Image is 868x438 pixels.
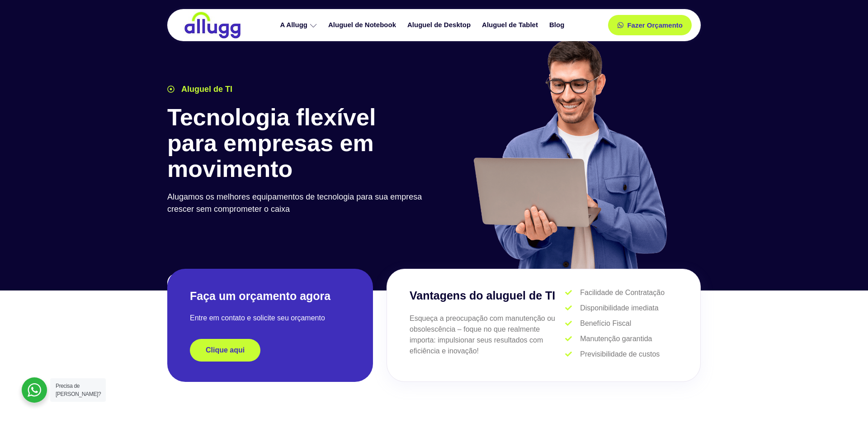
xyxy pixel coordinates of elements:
img: locação de TI é Allugg [183,11,242,39]
span: Aluguel de TI [179,83,232,95]
span: Fazer Orçamento [627,22,683,29]
h1: Tecnologia flexível para empresas em movimento [167,105,429,182]
a: Blog [545,17,571,33]
a: Aluguel de Tablet [477,17,545,33]
a: A Allugg [275,17,324,33]
span: Facilidade de Contratação [578,287,665,298]
a: Clique aqui [190,339,260,362]
a: Aluguel de Desktop [403,17,477,33]
p: Entre em contato e solicite seu orçamento [190,313,350,324]
a: Fazer Orçamento [608,15,692,35]
span: Disponibilidade imediata [578,303,658,314]
span: Precisa de [PERSON_NAME]? [56,383,101,397]
p: Esqueça a preocupação com manutenção ou obsolescência – foque no que realmente importa: impulsion... [410,313,565,357]
p: Alugamos os melhores equipamentos de tecnologia para sua empresa crescer sem comprometer o caixa [167,191,429,215]
span: Benefício Fiscal [578,318,631,329]
span: Clique aqui [206,347,245,354]
img: aluguel de ti para startups [470,38,670,269]
h3: Vantagens do aluguel de TI [410,287,565,305]
span: Previsibilidade de custos [578,349,660,360]
span: Manutenção garantida [578,333,652,344]
a: Aluguel de Notebook [324,17,403,33]
h2: Faça um orçamento agora [190,289,350,304]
